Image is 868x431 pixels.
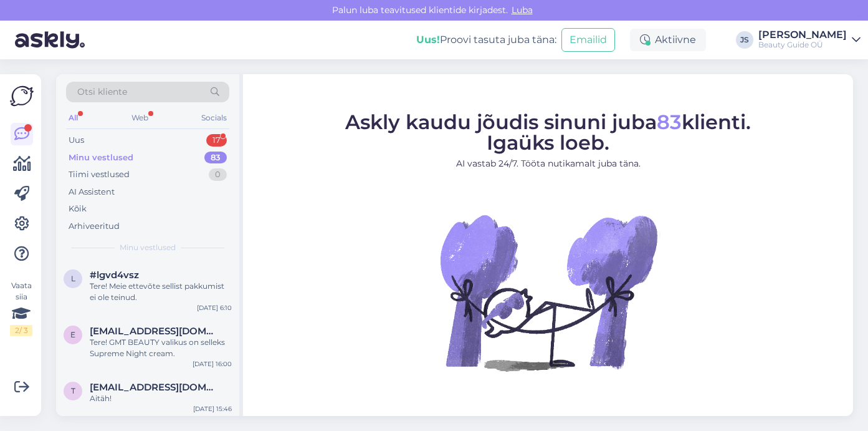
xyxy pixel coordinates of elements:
div: Arhiveeritud [69,220,120,233]
div: Keywords by Traffic [138,74,210,82]
a: [PERSON_NAME]Beauty Guide OÜ [758,30,861,50]
div: Socials [199,110,229,126]
div: [PERSON_NAME] [758,30,847,40]
div: JS [736,31,753,49]
span: Minu vestlused [120,242,176,253]
div: [DATE] 15:46 [193,404,232,414]
img: No Chat active [436,180,661,404]
img: tab_domain_overview_orange.svg [34,72,44,82]
div: Uus [69,134,84,147]
div: Tere! GMT BEAUTY valikus on selleks Supreme Night cream. [90,337,232,359]
div: 17 [206,134,227,147]
div: 0 [209,168,227,181]
div: Domain: [DOMAIN_NAME] [32,32,137,42]
div: [DATE] 6:10 [197,303,232,312]
span: Askly kaudu jõudis sinuni juba klienti. Igaüks loeb. [345,109,751,154]
span: 83 [657,109,682,133]
span: #lgvd4vsz [90,269,139,281]
div: Beauty Guide OÜ [758,40,847,50]
div: Vaata siia [10,280,32,336]
div: 83 [204,152,227,164]
span: e [70,330,75,339]
div: Web [129,110,151,126]
div: Minu vestlused [69,152,133,164]
b: Uus! [416,34,440,46]
p: AI vastab 24/7. Tööta nutikamalt juba täna. [345,157,751,170]
div: AI Assistent [69,186,115,198]
div: Kõik [69,203,87,215]
div: All [66,110,80,126]
span: Otsi kliente [77,85,127,99]
div: v 4.0.25 [35,20,61,30]
img: Askly Logo [10,84,34,108]
div: Tiimi vestlused [69,168,130,181]
span: l [71,274,75,283]
span: t [71,386,75,395]
button: Emailid [561,28,615,52]
div: Aitäh! [90,393,232,404]
span: ere.palmets77@gmail.com [90,326,219,337]
img: tab_keywords_by_traffic_grey.svg [124,72,134,82]
div: Domain Overview [47,74,112,82]
img: website_grey.svg [20,32,30,42]
span: tomsonruth@gmail.com [90,382,219,393]
div: Aktiivne [630,29,706,51]
div: Tere! Meie ettevõte sellist pakkumist ei ole teinud. [90,281,232,303]
div: Proovi tasuta juba täna: [416,32,556,47]
div: [DATE] 16:00 [193,359,232,369]
img: logo_orange.svg [20,20,30,30]
div: 2 / 3 [10,325,32,336]
span: Luba [508,4,537,16]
